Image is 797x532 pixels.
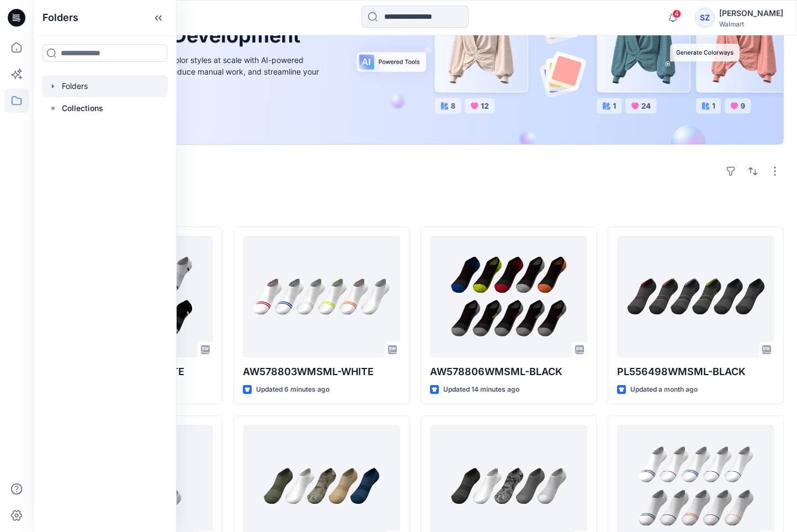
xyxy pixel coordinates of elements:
div: [PERSON_NAME] [719,7,783,20]
p: PL556498WMSML-BLACK [617,364,774,380]
a: AW578806WMSML-BLACK [430,236,587,357]
p: Updated 14 minutes ago [443,384,519,396]
p: Updated 6 minutes ago [256,384,330,396]
p: AW578806WMSML-BLACK [430,364,587,380]
a: Discover more [73,102,322,124]
a: PL556498WMSML-BLACK [617,236,774,357]
h4: Styles [46,202,784,215]
a: AW578803WMSML-WHITE [243,236,400,357]
div: SZ [695,8,715,28]
p: Updated a month ago [630,384,698,396]
div: Walmart [719,20,783,28]
span: 4 [672,9,681,18]
p: AW578803WMSML-WHITE [243,364,400,380]
p: Collections [62,102,103,115]
div: Explore ideas faster and recolor styles at scale with AI-powered tools that boost creativity, red... [73,54,322,89]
